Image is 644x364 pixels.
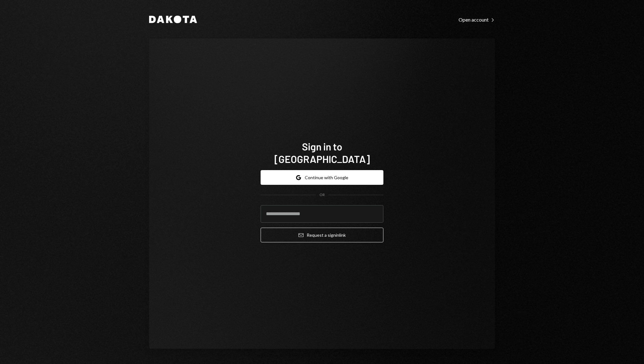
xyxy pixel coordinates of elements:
button: Request a signinlink [261,228,383,242]
div: OR [319,192,325,198]
button: Continue with Google [261,170,383,185]
div: Open account [459,17,495,23]
a: Open account [459,16,495,23]
h1: Sign in to [GEOGRAPHIC_DATA] [261,140,383,165]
